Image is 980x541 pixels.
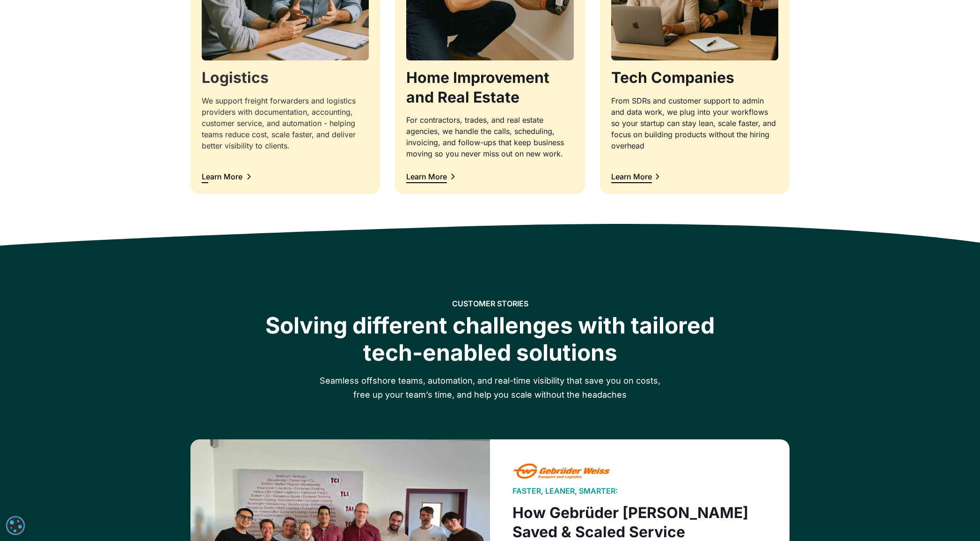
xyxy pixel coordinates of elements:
div: Faster, Leaner, Smarter: [512,486,618,496]
p: Seamless offshore teams, automation, and real-time visibility that save you on costs, free up you... [310,374,670,402]
div: For contractors, trades, and real estate agencies, we handle the calls, scheduling, invoicing, an... [406,114,573,159]
div: From SDRs and customer support to admin and data work, we plug into your workflows so your startu... [611,95,778,151]
div: Learn More [611,173,652,180]
div: Learn More [202,173,242,180]
div: We support freight forwarders and logistics providers with documentation, accounting, customer se... [202,95,369,151]
h3: Tech Companies [611,68,778,88]
img: Gebruder Weiss Logo [512,462,611,482]
h2: CUSTOMER STORIES [452,299,528,308]
div: Learn More [406,173,447,180]
div: Solving different challenges with tailored tech-enabled solutions [250,312,730,366]
iframe: Chat Widget [820,440,980,541]
h3: Home Improvement and Real Estate [406,68,573,107]
h3: Logistics [202,68,369,88]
